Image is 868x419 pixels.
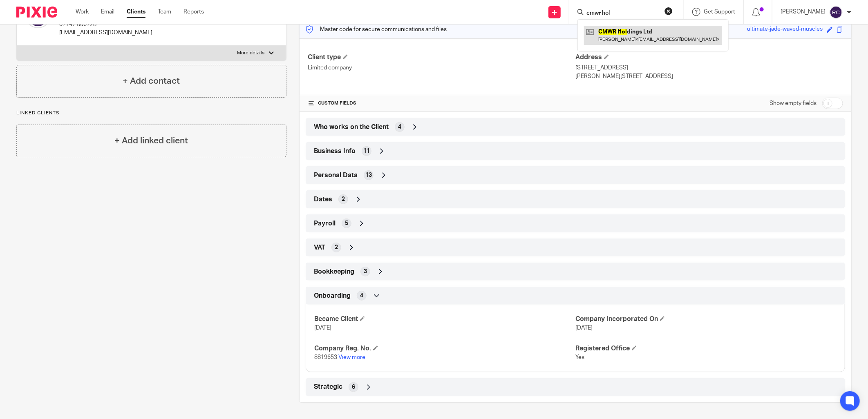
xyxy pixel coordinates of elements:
[314,354,337,360] span: 8819653
[352,383,355,391] span: 6
[365,171,372,179] span: 13
[363,147,370,155] span: 11
[830,6,843,19] img: svg%3E
[335,243,338,252] span: 2
[314,123,389,131] span: Who works on the Client
[704,9,735,15] span: Get Support
[237,50,265,56] p: More details
[575,354,584,360] span: Yes
[586,10,659,17] input: Search
[342,195,345,203] span: 2
[314,195,332,204] span: Dates
[59,20,152,29] p: 07747 606728
[16,7,57,18] img: Pixie
[747,25,823,34] div: ultimate-jade-waved-muscles
[314,243,325,252] span: VAT
[398,123,401,131] span: 4
[314,383,342,391] span: Strategic
[770,99,817,107] label: Show empty fields
[360,292,363,300] span: 4
[575,325,593,331] span: [DATE]
[575,315,837,323] h4: Company Incorporated On
[101,8,114,16] a: Email
[314,315,575,323] h4: Became Client
[314,325,331,331] span: [DATE]
[314,267,354,276] span: Bookkeeping
[127,8,145,16] a: Clients
[114,134,188,147] h4: + Add linked client
[314,171,358,180] span: Personal Data
[59,29,152,37] p: [EMAIL_ADDRESS][DOMAIN_NAME]
[345,219,348,227] span: 5
[308,64,575,72] p: Limited company
[781,8,825,16] p: [PERSON_NAME]
[575,64,843,72] p: [STREET_ADDRESS]
[338,354,365,360] a: View more
[575,53,843,62] h4: Address
[308,53,575,62] h4: Client type
[306,25,447,33] p: Master code for secure communications and files
[314,292,351,300] span: Onboarding
[575,72,843,80] p: [PERSON_NAME][STREET_ADDRESS]
[123,75,180,87] h4: + Add contact
[158,8,171,16] a: Team
[664,7,673,15] button: Clear
[364,267,367,276] span: 3
[16,110,286,116] p: Linked clients
[183,8,204,16] a: Reports
[314,344,575,353] h4: Company Reg. No.
[575,344,837,353] h4: Registered Office
[314,147,356,156] span: Business Info
[314,219,336,228] span: Payroll
[308,100,575,107] h4: CUSTOM FIELDS
[76,8,89,16] a: Work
